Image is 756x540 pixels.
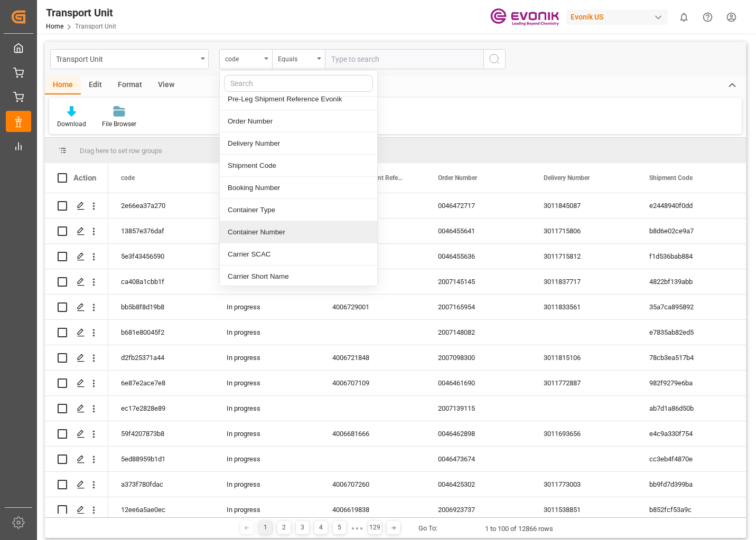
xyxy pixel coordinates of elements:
div: View [150,77,182,94]
div: Press SPACE to select this row. [45,421,108,447]
div: Action [73,173,96,183]
div: Evonik US [566,10,668,25]
div: 3011772887 [531,371,637,395]
div: Order Number [220,110,377,132]
div: a373f780fdac [108,472,214,497]
div: Container Type [220,199,377,221]
div: ● ● ● [351,524,363,532]
div: f1d536bab884 [637,244,742,269]
div: 3011693656 [531,421,637,446]
img: Evonik-brand-mark-Deep-Purple-RGB.jpeg_1700498283.jpeg [490,8,559,26]
div: In progress [214,193,320,218]
div: Shipment Code [220,155,377,177]
div: Format [110,77,150,94]
div: In progress [214,244,320,269]
div: e4c9a330f754 [637,421,742,446]
div: b8d6e02ce9a7 [637,219,742,243]
div: ec17e2828e89 [108,396,214,421]
div: 4822bf139abb [637,269,742,294]
div: 35a7ca895892 [637,295,742,319]
div: bb9fd7d399ba [637,472,742,497]
div: Carrier Short Name [220,266,377,288]
button: Help Center [696,5,720,29]
div: 4006729001 [320,295,425,319]
div: 1 to 100 of 12866 rows [485,524,553,534]
div: 982f9279e6ba [637,371,742,395]
div: Booking Number [220,177,377,199]
div: In progress [214,345,320,370]
div: Press SPACE to select this row. [45,371,108,396]
div: 0046462898 [425,421,531,446]
div: 2007148082 [425,320,531,345]
div: Go To: [418,523,437,534]
div: 5ed88959b1d1 [108,447,214,471]
div: 4 [314,521,328,534]
div: 129 [368,521,381,534]
div: In progress [214,497,320,522]
div: Transport Unit [46,5,116,21]
div: Press SPACE to select this row. [45,497,108,523]
div: Press SPACE to select this row. [45,193,108,219]
div: 0046461690 [425,371,531,395]
button: open menu [50,49,209,69]
div: 4006681666 [320,421,425,446]
div: b852fcf53a9c [637,497,742,522]
div: 3011815106 [531,345,637,370]
div: 3011833561 [531,295,637,319]
span: Shipment Code [649,174,693,182]
div: 4006721848 [320,345,425,370]
div: code [225,52,261,64]
div: 6e87e2ace7e8 [108,371,214,395]
div: In progress [214,421,320,446]
div: Press SPACE to select this row. [45,447,108,472]
div: Transport Unit [56,52,197,65]
div: Press SPACE to select this row. [45,472,108,497]
div: 4006707109 [320,371,425,395]
button: Evonik US [566,7,672,27]
button: search button [483,49,506,69]
div: In progress [214,269,320,294]
div: Carrier SCAC [220,243,377,266]
div: 0046455641 [425,219,531,243]
span: code [121,174,135,182]
button: open menu [272,49,325,69]
div: ca408a1cbb1f [108,269,214,294]
div: In progress [214,295,320,319]
span: Order Number [438,174,477,182]
div: 3011845087 [531,193,637,218]
div: 4006707260 [320,472,425,497]
div: 2e66ea37a270 [108,193,214,218]
input: Search [224,75,373,92]
div: 3 [296,521,309,534]
div: Press SPACE to select this row. [45,219,108,244]
div: 3011773003 [531,472,637,497]
span: Delivery Number [544,174,590,182]
div: Press SPACE to select this row. [45,244,108,269]
div: 2006923737 [425,497,531,522]
div: 12ee6a5ae0ec [108,497,214,522]
div: e7835ab82ed5 [637,320,742,345]
div: In progress [214,219,320,243]
div: Pre-Leg Shipment Reference Evonik [220,88,377,110]
div: 1 [259,521,272,534]
div: Equals [278,52,314,64]
div: In progress [214,371,320,395]
div: e2448940f0dd [637,193,742,218]
div: 5e3f43456590 [108,244,214,269]
a: Home [46,23,63,30]
div: b681e80045f2 [108,320,214,345]
span: Drag here to set row groups [80,147,162,155]
div: 2 [277,521,291,534]
div: Press SPACE to select this row. [45,320,108,345]
div: 3011538851 [531,497,637,522]
div: Edit [81,77,110,94]
div: 0046473674 [425,447,531,471]
div: d2fb25371a44 [108,345,214,370]
div: 59f4207873b8 [108,421,214,446]
div: 2007145145 [425,269,531,294]
button: show 0 new notifications [672,5,696,29]
div: 4006619838 [320,497,425,522]
div: Delivery Number [220,132,377,155]
div: In progress [214,472,320,497]
div: 13857e376daf [108,219,214,243]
